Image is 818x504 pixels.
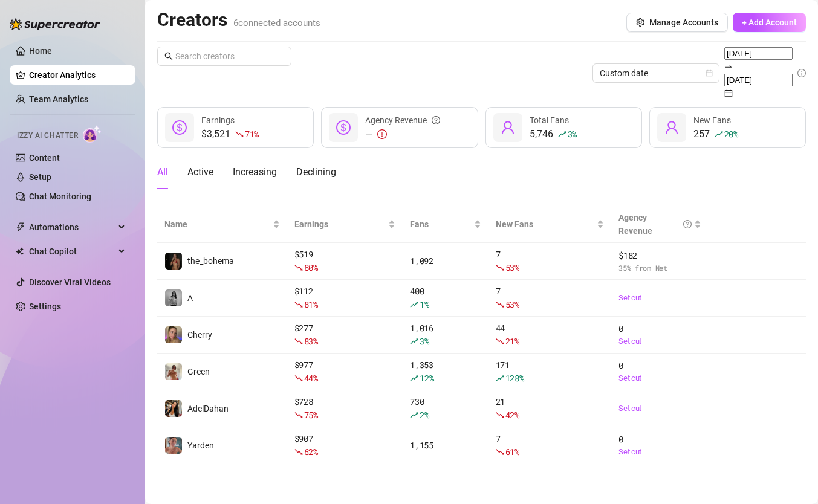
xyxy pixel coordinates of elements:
[724,128,738,140] span: 20 %
[294,358,395,385] div: $ 977
[626,13,728,32] button: Manage Accounts
[294,218,386,231] span: Earnings
[683,211,692,237] span: question-circle
[724,89,733,97] span: calendar
[157,165,168,179] div: All
[296,165,336,179] div: Declining
[693,127,738,141] div: 257
[294,300,303,309] span: fall
[618,262,701,274] span: 35 % from Net
[568,128,577,140] span: 3 %
[496,300,504,309] span: fall
[733,13,806,32] button: + Add Account
[420,299,429,310] span: 1 %
[175,50,274,63] input: Search creators
[618,372,701,384] a: Set cut
[29,153,60,163] a: Content
[172,120,187,135] span: dollar-circle
[29,277,111,287] a: Discover Viral Videos
[693,115,731,125] span: New Fans
[530,127,577,141] div: 5,746
[410,218,472,231] span: Fans
[410,411,418,419] span: rise
[165,363,182,380] img: Green
[410,300,418,309] span: rise
[432,114,440,127] span: question-circle
[724,62,733,71] span: swap-right
[10,18,100,30] img: logo-BBDzfeDw.svg
[377,129,387,139] span: exclamation-circle
[294,285,395,311] div: $ 112
[505,262,519,273] span: 53 %
[618,335,701,347] a: Set cut
[187,367,210,376] span: Green
[410,285,481,311] div: 400
[496,285,604,311] div: 7
[618,249,701,262] span: $ 182
[797,69,806,77] span: info-circle
[410,358,481,385] div: 1,353
[294,411,303,419] span: fall
[294,263,303,272] span: fall
[365,114,440,127] div: Agency Revenue
[505,299,519,310] span: 53 %
[496,395,604,422] div: 21
[420,372,433,384] span: 12 %
[618,359,701,384] div: 0
[505,335,519,347] span: 21 %
[187,404,229,413] span: AdelDahan
[294,321,395,348] div: $ 277
[29,172,51,182] a: Setup
[496,448,504,456] span: fall
[600,64,712,82] span: Custom date
[164,218,270,231] span: Name
[664,120,679,135] span: user
[558,130,566,138] span: rise
[505,409,519,421] span: 42 %
[715,130,723,138] span: rise
[187,330,212,340] span: Cherry
[201,115,235,125] span: Earnings
[294,374,303,383] span: fall
[649,18,718,27] span: Manage Accounts
[294,395,395,422] div: $ 728
[724,47,793,60] input: Start date
[489,206,611,243] th: New Fans
[29,192,91,201] a: Chat Monitoring
[29,46,52,56] a: Home
[233,165,277,179] div: Increasing
[187,256,234,266] span: the_bohema
[496,263,504,272] span: fall
[618,433,701,458] div: 0
[83,125,102,143] img: AI Chatter
[501,120,515,135] span: user
[618,402,701,415] a: Set cut
[304,409,318,421] span: 75 %
[410,254,481,268] div: 1,092
[201,127,259,141] div: $3,521
[636,18,644,27] span: setting
[724,62,733,71] span: to
[29,218,115,237] span: Automations
[165,326,182,343] img: Cherry
[304,372,318,384] span: 44 %
[187,293,193,303] span: A
[496,337,504,346] span: fall
[505,372,524,384] span: 128 %
[304,262,318,273] span: 80 %
[165,253,182,270] img: the_bohema
[530,115,569,125] span: Total Fans
[618,292,701,304] a: Set cut
[157,8,320,31] h2: Creators
[410,395,481,422] div: 730
[420,335,429,347] span: 3 %
[496,321,604,348] div: 44
[618,211,692,237] div: Agency Revenue
[742,18,797,27] span: + Add Account
[187,165,213,179] div: Active
[496,411,504,419] span: fall
[157,206,287,243] th: Name
[29,242,115,261] span: Chat Copilot
[17,130,78,141] span: Izzy AI Chatter
[304,335,318,347] span: 83 %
